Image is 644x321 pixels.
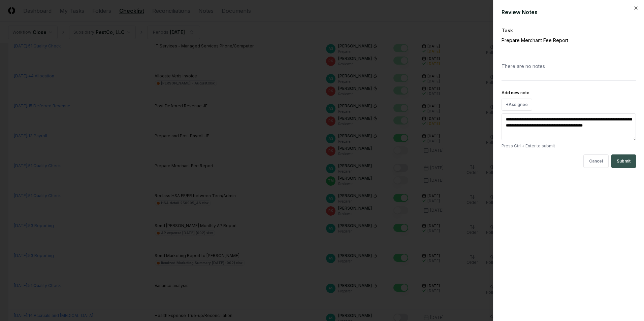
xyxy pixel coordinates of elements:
[502,8,636,16] div: Review Notes
[583,154,609,168] button: Cancel
[502,37,613,44] p: Prepare Merchant Fee Report
[611,154,636,168] button: Submit
[502,99,532,111] button: +Assignee
[502,27,636,34] div: Task
[502,57,636,75] div: There are no notes
[502,143,636,149] p: Press Ctrl + Enter to submit
[502,90,529,95] label: Add new note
